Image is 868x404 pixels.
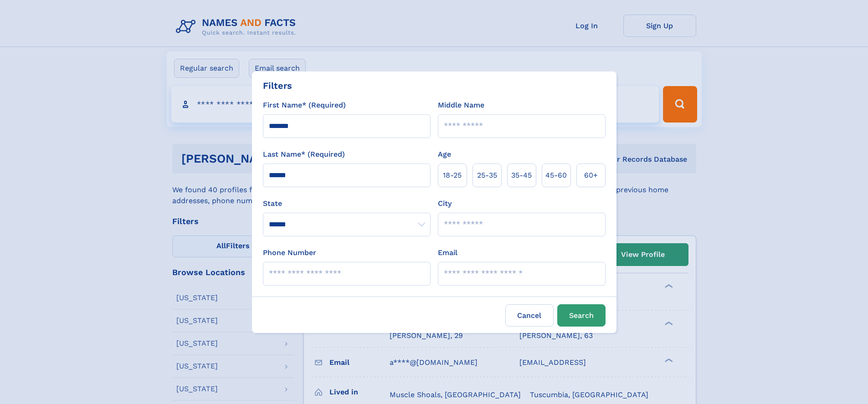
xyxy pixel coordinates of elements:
[505,304,554,327] label: Cancel
[263,100,346,111] label: First Name* (Required)
[438,149,451,160] label: Age
[263,247,316,258] label: Phone Number
[443,170,462,181] span: 18‑25
[438,100,484,111] label: Middle Name
[557,304,606,327] button: Search
[438,247,457,258] label: Email
[584,170,598,181] span: 60+
[438,198,452,209] label: City
[477,170,497,181] span: 25‑35
[263,198,431,209] label: State
[511,170,532,181] span: 35‑45
[545,170,567,181] span: 45‑60
[263,149,345,160] label: Last Name* (Required)
[263,79,292,92] div: Filters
